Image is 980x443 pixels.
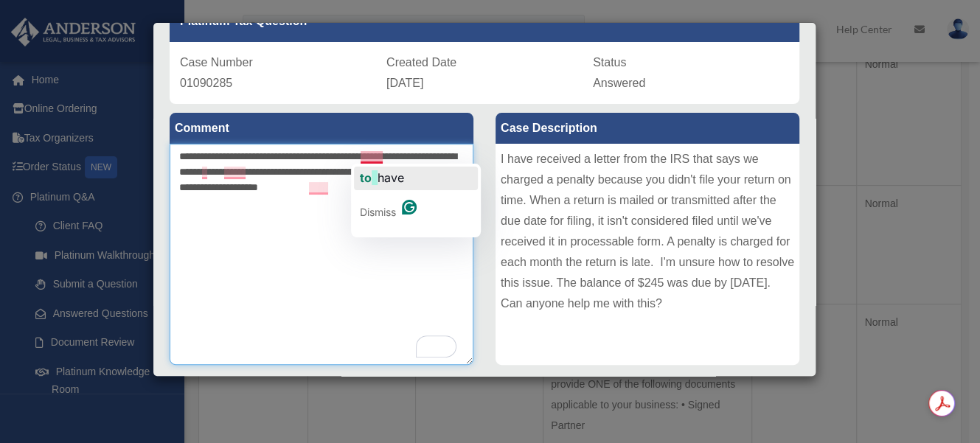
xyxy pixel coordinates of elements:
span: 01090285 [180,77,232,89]
span: Status [593,56,626,69]
label: Case Description [496,113,799,144]
textarea: To enrich screen reader interactions, please activate Accessibility in Grammarly extension settings [170,144,473,365]
span: Case Number [180,56,253,69]
span: Created Date [386,56,456,69]
span: [DATE] [386,77,423,89]
span: Answered [593,77,645,89]
div: I have received a letter from the IRS that says we charged a penalty because you didn't file your... [496,144,799,365]
label: Comment [170,113,473,144]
